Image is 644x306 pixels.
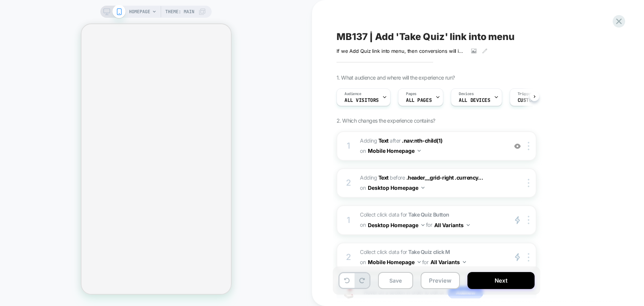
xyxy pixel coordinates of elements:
[430,257,466,268] button: All Variants
[360,220,366,229] span: on
[421,187,424,189] img: down arrow
[345,175,352,191] div: 2
[345,250,352,265] div: 2
[418,261,421,263] img: down arrow
[345,213,352,228] div: 1
[422,257,429,267] span: for
[426,220,432,229] span: for
[518,98,549,103] span: Custom Code
[368,220,424,231] button: Desktop Homepage
[528,216,529,224] img: close
[402,137,442,144] span: .nav:nth-child(1)
[344,91,361,97] span: Audience
[360,210,504,230] span: Collect click data for
[408,211,449,218] strong: Take Quiz Button
[514,143,521,149] img: crossed eye
[360,146,366,155] span: on
[528,253,529,261] img: close
[467,272,535,289] button: Next
[408,249,450,255] strong: Take Quiz click M
[360,247,504,268] span: Collect click data for
[337,31,515,42] span: MB137 | Add 'Take Quiz' link into menu
[360,137,389,144] span: Adding
[421,272,460,289] button: Preview
[421,224,424,226] img: down arrow
[434,220,470,231] button: All Variants
[406,91,417,97] span: Pages
[378,174,389,181] b: Text
[337,117,435,124] span: 2. Which changes the experience contains?
[528,179,529,187] img: close
[360,257,366,267] span: on
[368,145,421,156] button: Mobile Homepage
[390,174,405,181] span: BEFORE
[337,74,455,81] span: 1. What audience and where will the experience run?
[368,257,421,268] button: Mobile Homepage
[368,182,424,193] button: Desktop Homepage
[418,150,421,152] img: down arrow
[463,261,466,263] img: down arrow
[406,98,432,103] span: ALL PAGES
[344,98,379,103] span: All Visitors
[518,91,532,97] span: Trigger
[390,137,401,144] span: AFTER
[406,174,483,181] span: .header__grid-right .currency...
[129,6,150,18] span: HOMEPAGE
[165,6,194,18] span: Theme: MAIN
[378,272,413,289] button: Save
[528,142,529,150] img: close
[360,174,389,181] span: Adding
[467,224,470,226] img: down arrow
[459,91,473,97] span: Devices
[459,98,490,103] span: ALL DEVICES
[360,183,366,192] span: on
[378,137,389,144] b: Text
[337,48,466,54] span: If we Add Quiz link into menu, then conversions will increase, because new visitors are able to f...
[345,138,352,154] div: 1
